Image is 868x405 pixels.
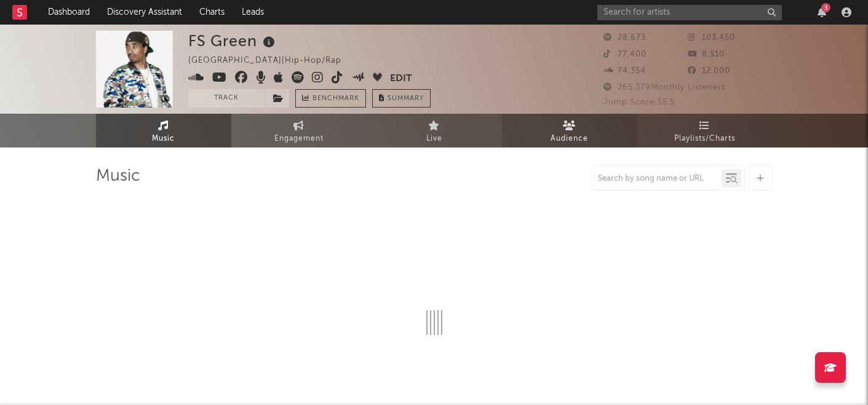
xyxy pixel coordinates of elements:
[188,89,265,108] button: Track
[295,89,366,108] a: Benchmark
[603,67,646,75] span: 74,354
[372,89,431,108] button: Summary
[688,67,730,75] span: 12,000
[603,84,726,92] span: 265,379 Monthly Listeners
[388,95,424,102] span: Summary
[502,114,637,147] a: Audience
[96,114,231,147] a: Music
[688,34,735,42] span: 103,450
[551,132,588,146] span: Audience
[231,114,367,147] a: Engagement
[426,132,442,146] span: Live
[821,3,830,12] div: 3
[637,114,773,147] a: Playlists/Charts
[313,92,359,106] span: Benchmark
[688,50,725,58] span: 8,510
[188,31,278,51] div: FS Green
[188,53,356,68] div: [GEOGRAPHIC_DATA] | Hip-Hop/Rap
[603,34,646,42] span: 28,673
[603,98,675,106] span: Jump Score: 55.5
[818,7,826,17] button: 3
[597,5,782,20] input: Search for artists
[390,71,412,87] button: Edit
[603,50,647,58] span: 77,400
[274,132,324,146] span: Engagement
[367,114,502,147] a: Live
[152,132,175,146] span: Music
[674,132,735,146] span: Playlists/Charts
[592,174,722,184] input: Search by song name or URL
